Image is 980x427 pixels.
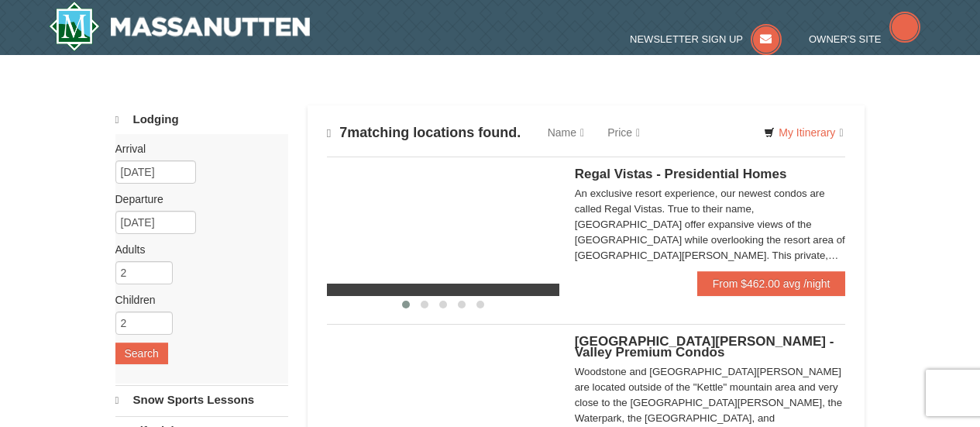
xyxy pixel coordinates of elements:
[115,343,168,364] button: Search
[809,33,920,45] a: Owner's Site
[630,33,743,45] span: Newsletter Sign Up
[49,2,311,51] a: Massanutten Resort
[115,141,277,157] label: Arrival
[575,186,846,263] div: An exclusive resort experience, our newest condos are called Regal Vistas. True to their name, [G...
[575,167,787,181] span: Regal Vistas - Presidential Homes
[115,292,277,308] label: Children
[575,334,834,360] span: [GEOGRAPHIC_DATA][PERSON_NAME] - Valley Premium Condos
[49,2,311,51] img: Massanutten Resort Logo
[596,117,652,148] a: Price
[115,191,277,207] label: Departure
[115,242,277,257] label: Adults
[115,105,288,134] a: Lodging
[754,121,853,144] a: My Itinerary
[809,33,882,45] span: Owner's Site
[536,117,596,148] a: Name
[630,33,782,45] a: Newsletter Sign Up
[115,385,288,415] a: Snow Sports Lessons
[697,271,846,296] a: From $462.00 avg /night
